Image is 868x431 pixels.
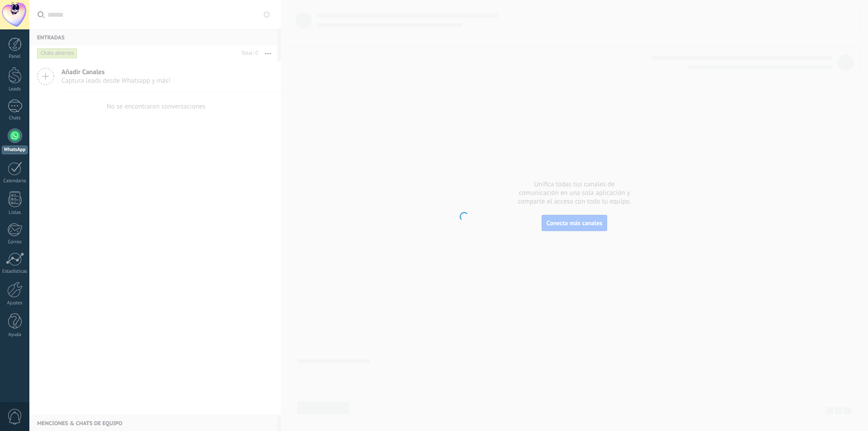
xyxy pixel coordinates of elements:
div: WhatsApp [2,146,28,154]
div: Leads [2,86,28,92]
div: Correo [2,239,28,245]
div: Calendario [2,178,28,184]
div: Estadísticas [2,269,28,275]
div: Ayuda [2,332,28,338]
div: Ajustes [2,300,28,306]
div: Panel [2,54,28,60]
div: Listas [2,210,28,216]
div: Chats [2,115,28,121]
